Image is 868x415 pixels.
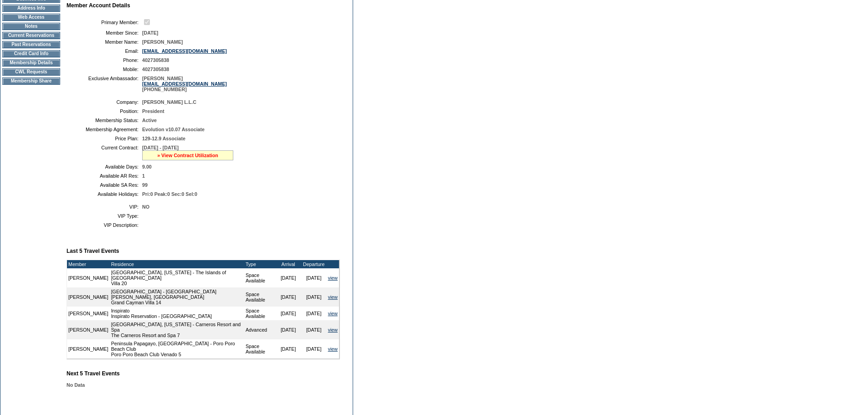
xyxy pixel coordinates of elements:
td: [PERSON_NAME] [67,287,110,307]
td: Mobile: [70,67,139,72]
td: [DATE] [301,268,327,287]
td: Space Available [244,307,276,320]
td: [DATE] [276,287,301,307]
td: Available AR Res: [70,173,139,179]
a: view [328,294,338,300]
span: [DATE] - [DATE] [142,145,179,150]
td: Phone: [70,57,139,63]
td: Membership Agreement: [70,127,139,132]
td: Arrival [276,260,301,268]
td: Past Reservations [2,41,60,48]
span: Active [142,118,157,123]
td: VIP Description: [70,222,139,228]
td: [PERSON_NAME] [67,320,110,339]
span: Evolution v10.07 Associate [142,127,205,132]
span: 4027305838 [142,67,169,72]
td: [DATE] [301,287,327,307]
span: 9.00 [142,164,152,169]
td: Membership Share [2,77,60,85]
a: view [328,275,338,281]
td: [DATE] [301,339,327,359]
td: [GEOGRAPHIC_DATA], [US_STATE] - Carneros Resort and Spa The Carneros Resort and Spa 7 [110,320,244,339]
td: [PERSON_NAME] [67,307,110,320]
b: Next 5 Travel Events [67,370,120,377]
td: Departure [301,260,327,268]
td: Exclusive Ambassador: [70,76,139,92]
td: Member Name: [70,39,139,45]
td: Available Days: [70,164,139,169]
td: CWL Requests [2,68,60,76]
td: Company: [70,99,139,105]
a: [EMAIL_ADDRESS][DOMAIN_NAME] [142,81,227,87]
td: Type [244,260,276,268]
td: [PERSON_NAME] [67,268,110,287]
td: [DATE] [276,268,301,287]
td: Address Info [2,5,60,12]
span: [PERSON_NAME] L.L.C [142,99,196,105]
td: [GEOGRAPHIC_DATA] - [GEOGRAPHIC_DATA][PERSON_NAME], [GEOGRAPHIC_DATA] Grand Cayman Villa 14 [110,287,244,307]
td: [PERSON_NAME] [67,339,110,359]
span: [PERSON_NAME] [142,39,183,45]
span: [PERSON_NAME] [PHONE_NUMBER] [142,76,227,92]
td: Advanced [244,320,276,339]
td: Position: [70,108,139,114]
span: NO [142,204,149,210]
td: Inspirato Inspirato Reservation - [GEOGRAPHIC_DATA] [110,307,244,320]
td: Peninsula Papagayo, [GEOGRAPHIC_DATA] - Poro Poro Beach Club Poro Poro Beach Club Venado 5 [110,339,244,359]
td: Email: [70,48,139,54]
td: Credit Card Info [2,50,60,57]
span: Pri:0 Peak:0 Sec:0 Sel:0 [142,191,197,197]
td: [GEOGRAPHIC_DATA], [US_STATE] - The Islands of [GEOGRAPHIC_DATA] Villa 20 [110,268,244,287]
a: [EMAIL_ADDRESS][DOMAIN_NAME] [142,48,227,54]
td: Membership Details [2,59,60,67]
td: Membership Status: [70,118,139,123]
td: Space Available [244,339,276,359]
a: view [328,327,338,333]
td: Member [67,260,110,268]
span: [DATE] [142,30,158,36]
td: Member Since: [70,30,139,36]
td: Current Reservations [2,32,60,39]
span: 1 [142,173,145,179]
b: Member Account Details [67,2,130,9]
div: No Data [67,382,347,388]
b: Last 5 Travel Events [67,248,119,254]
a: view [328,346,338,352]
td: [DATE] [276,320,301,339]
span: President [142,108,164,114]
td: Primary Member: [70,18,139,26]
a: » View Contract Utilization [157,153,218,158]
td: Residence [110,260,244,268]
td: [DATE] [301,320,327,339]
td: Available SA Res: [70,182,139,188]
td: Space Available [244,268,276,287]
td: Notes [2,23,60,30]
span: 4027305838 [142,57,169,63]
td: [DATE] [301,307,327,320]
td: VIP: [70,204,139,210]
span: 99 [142,182,148,188]
a: view [328,311,338,316]
td: [DATE] [276,339,301,359]
td: VIP Type: [70,213,139,219]
td: [DATE] [276,307,301,320]
td: Web Access [2,14,60,21]
td: Price Plan: [70,136,139,141]
td: Available Holidays: [70,191,139,197]
td: Space Available [244,287,276,307]
td: Current Contract: [70,145,139,160]
span: 129-12.9 Associate [142,136,185,141]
